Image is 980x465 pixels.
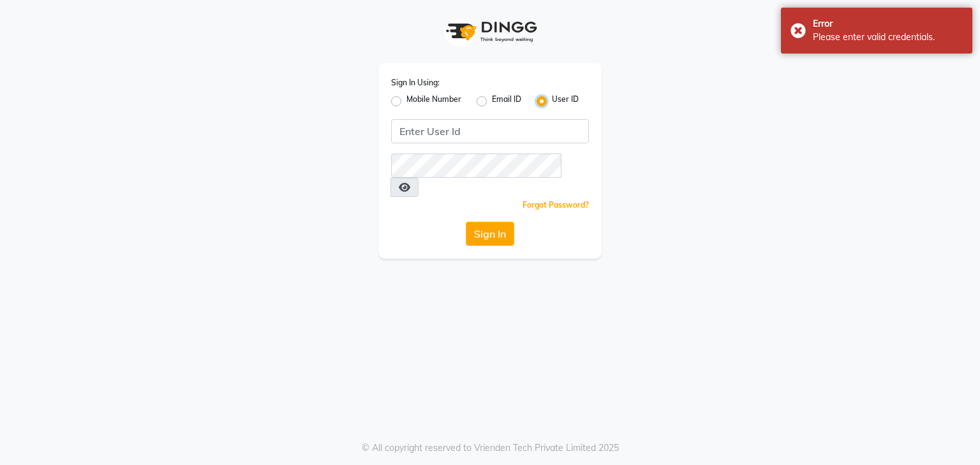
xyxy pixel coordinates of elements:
input: Username [391,119,589,143]
img: logo1.svg [439,13,541,50]
label: Mobile Number [406,94,461,109]
div: Error [813,17,963,31]
a: Forgot Password? [523,200,589,210]
label: Email ID [492,94,521,109]
label: Sign In Using: [391,77,440,89]
button: Sign In [466,222,514,246]
label: User ID [552,94,579,109]
div: Please enter valid credentials. [813,31,963,44]
input: Username [391,154,561,178]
